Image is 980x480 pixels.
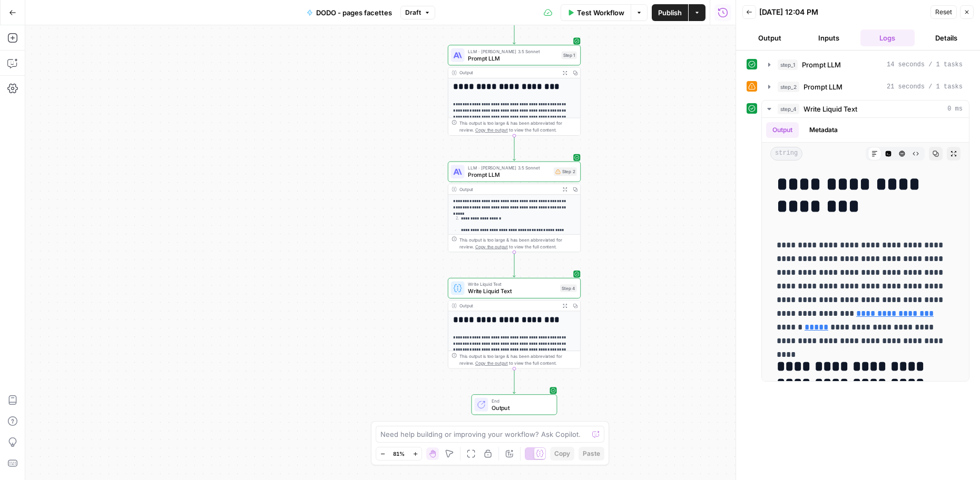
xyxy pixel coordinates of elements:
[393,449,405,458] span: 81%
[560,284,577,292] div: Step 4
[562,52,577,59] div: Step 1
[887,60,963,69] span: 14 seconds / 1 tasks
[919,29,974,46] button: Details
[475,127,508,133] span: Copy the output
[579,447,604,461] button: Paste
[468,48,558,55] span: LLM · [PERSON_NAME] 3.5 Sonnet
[803,82,842,92] span: Prompt LLM
[468,287,556,295] span: Write Liquid Text
[766,122,799,138] button: Output
[762,56,969,73] button: 14 seconds / 1 tasks
[554,167,577,176] div: Step 2
[887,82,963,92] span: 21 seconds / 1 tasks
[803,122,844,138] button: Metadata
[554,449,570,458] span: Copy
[762,118,969,381] div: 0 ms
[468,54,558,62] span: Prompt LLM
[459,186,557,193] div: Output
[802,59,841,70] span: Prompt LLM
[468,164,550,171] span: LLM · [PERSON_NAME] 3.5 Sonnet
[778,82,799,92] span: step_2
[513,19,516,44] g: Edge from start to step_1
[803,104,857,114] span: Write Liquid Text
[492,403,550,412] span: Output
[316,7,392,18] span: DODO - pages facettes
[492,397,550,404] span: End
[400,6,435,19] button: Draft
[459,120,577,134] div: This output is too large & has been abbreviated for review. to view the full content.
[459,353,577,366] div: This output is too large & has been abbreviated for review. to view the full content.
[475,361,508,366] span: Copy the output
[459,69,557,76] div: Output
[300,4,398,21] button: DODO - pages facettes
[778,104,799,114] span: step_4
[468,171,550,179] span: Prompt LLM
[513,136,516,161] g: Edge from step_1 to step_2
[513,252,516,277] g: Edge from step_2 to step_4
[583,449,600,458] span: Paste
[770,147,802,161] span: string
[459,236,577,250] div: This output is too large & has been abbreviated for review. to view the full content.
[762,101,969,117] button: 0 ms
[930,5,957,19] button: Reset
[561,4,631,21] button: Test Workflow
[762,78,969,95] button: 21 seconds / 1 tasks
[658,7,682,18] span: Publish
[405,8,421,17] span: Draft
[475,244,508,249] span: Copy the output
[778,59,798,70] span: step_1
[801,29,856,46] button: Inputs
[947,104,963,114] span: 0 ms
[550,447,574,461] button: Copy
[652,4,688,21] button: Publish
[448,394,581,415] div: EndOutput
[513,368,516,393] g: Edge from step_4 to end
[459,302,557,309] div: Output
[935,7,952,17] span: Reset
[468,281,556,288] span: Write Liquid Text
[577,7,624,18] span: Test Workflow
[860,29,915,46] button: Logs
[742,29,797,46] button: Output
